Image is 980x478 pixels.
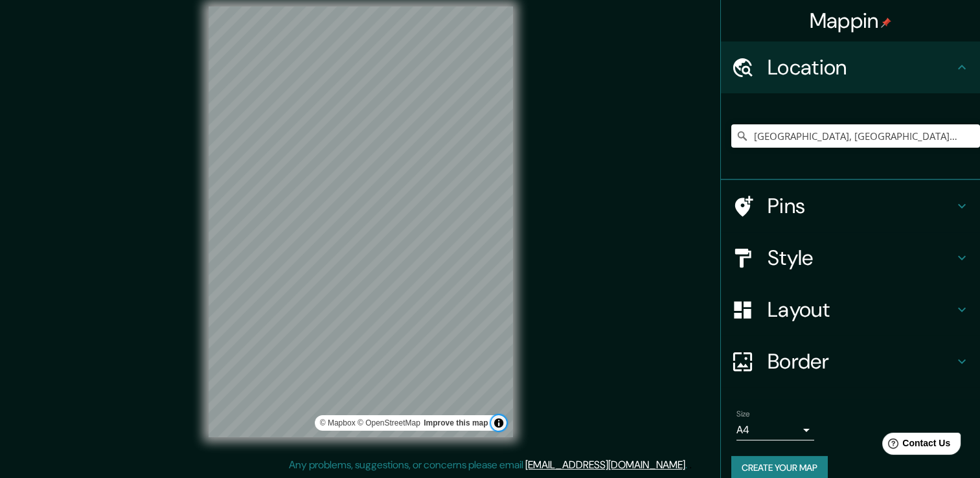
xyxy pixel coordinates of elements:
a: Map feedback [424,418,488,427]
h4: Mappin [810,8,892,34]
div: Location [721,41,980,93]
div: Style [721,232,980,284]
h4: Style [768,245,954,271]
canvas: Map [209,6,513,437]
a: Mapbox [320,418,356,427]
h4: Layout [768,297,954,323]
iframe: Help widget launcher [865,427,966,464]
h4: Border [768,348,954,374]
div: . [687,457,689,473]
div: . [689,457,692,473]
h4: Location [768,54,954,80]
button: Toggle attribution [491,415,507,431]
a: [EMAIL_ADDRESS][DOMAIN_NAME] [525,458,685,472]
div: Border [721,336,980,387]
div: Layout [721,284,980,336]
div: A4 [736,420,814,440]
h4: Pins [768,193,954,219]
label: Size [736,409,750,420]
div: Pins [721,180,980,232]
img: pin-icon.png [881,17,891,28]
p: Any problems, suggestions, or concerns please email . [289,457,687,473]
input: Pick your city or area [731,124,980,148]
a: OpenStreetMap [358,418,420,427]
